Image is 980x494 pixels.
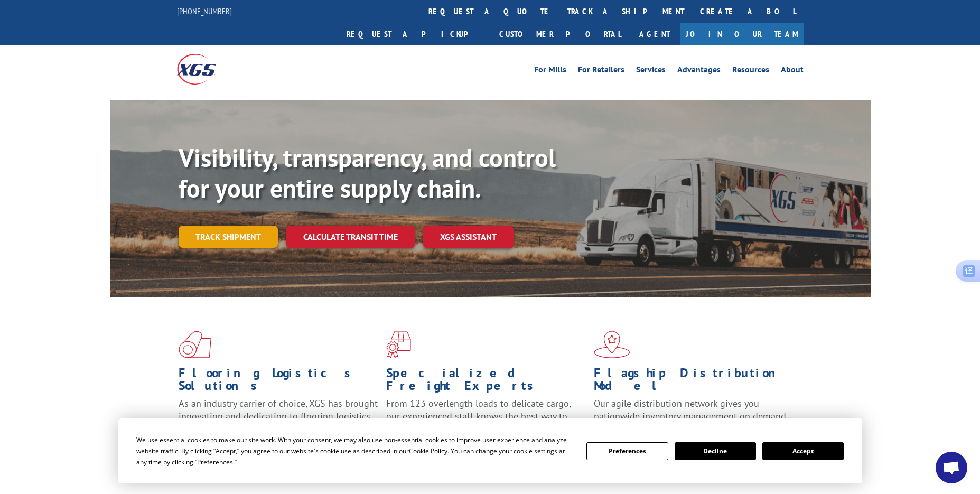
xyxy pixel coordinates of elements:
[197,458,233,467] span: Preferences
[386,397,586,444] p: From 123 overlength loads to delicate cargo, our experienced staff knows the best way to move you...
[339,23,491,45] a: Request a pickup
[629,23,680,45] a: Agent
[534,66,566,77] a: For Mills
[136,434,574,468] div: We use essential cookies to make our site work. With your consent, we may also use non-essential ...
[762,442,844,460] button: Accept
[680,23,804,45] a: Join Our Team
[594,367,794,397] h1: Flagship Distribution Model
[781,66,804,77] a: About
[423,226,514,248] a: XGS ASSISTANT
[386,367,586,397] h1: Specialized Freight Experts
[118,418,862,483] div: Cookie Consent Prompt
[586,442,668,460] button: Preferences
[675,442,756,460] button: Decline
[179,397,378,435] span: As an industry carrier of choice, XGS has brought innovation and dedication to flooring logistics...
[409,446,447,455] span: Cookie Policy
[179,141,556,204] b: Visibility, transparency, and control for your entire supply chain.
[594,397,788,422] span: Our agile distribution network gives you nationwide inventory management on demand.
[594,331,630,358] img: xgs-icon-flagship-distribution-model-red
[636,66,666,77] a: Services
[677,66,721,77] a: Advantages
[179,226,278,248] a: Track shipment
[936,452,967,483] div: Open chat
[578,66,624,77] a: For Retailers
[177,6,232,16] a: [PHONE_NUMBER]
[179,367,378,397] h1: Flooring Logistics Solutions
[286,226,415,248] a: Calculate transit time
[732,66,769,77] a: Resources
[491,23,629,45] a: Customer Portal
[179,331,211,358] img: xgs-icon-total-supply-chain-intelligence-red
[386,331,411,358] img: xgs-icon-focused-on-flooring-red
